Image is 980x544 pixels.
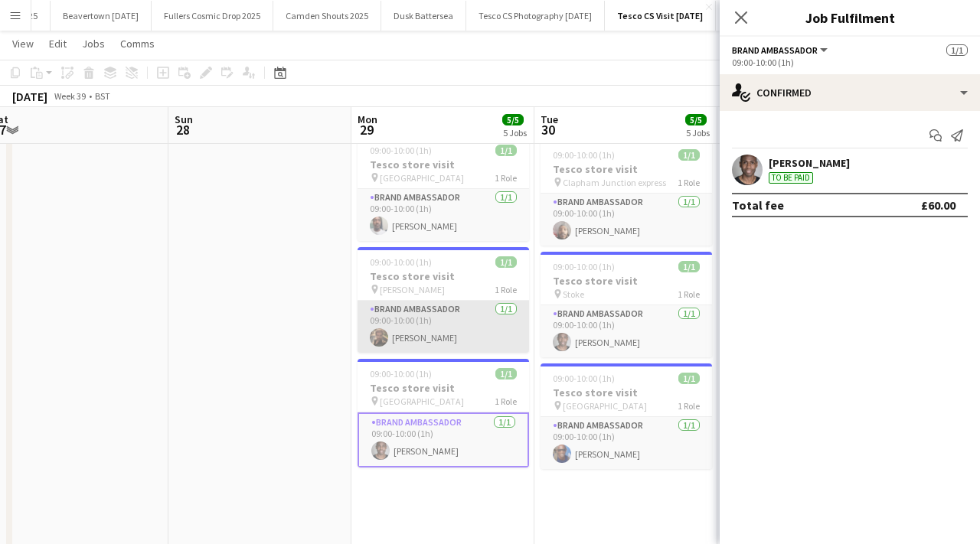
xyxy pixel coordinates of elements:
h3: Tesco store visit [358,381,529,395]
span: 09:00-10:00 (1h) [370,368,432,379]
span: 1 Role [495,396,517,407]
app-job-card: 09:00-10:00 (1h)1/1Tesco store visit [GEOGRAPHIC_DATA]1 RoleBrand Ambassador1/109:00-10:00 (1h)[P... [541,363,712,469]
app-job-card: 09:00-10:00 (1h)1/1Tesco store visit Clapham Junction express1 RoleBrand Ambassador1/109:00-10:00... [541,140,712,246]
span: Edit [49,37,67,50]
span: 1/1 [678,149,700,161]
app-card-role: Brand Ambassador1/109:00-10:00 (1h)[PERSON_NAME] [541,194,712,246]
span: Clapham Junction express [563,177,666,188]
a: Jobs [76,34,111,54]
span: Comms [120,37,155,50]
div: To be paid [769,172,813,184]
span: [PERSON_NAME] [380,284,445,295]
span: 09:00-10:00 (1h) [553,149,615,161]
span: 5/5 [502,114,524,125]
h3: Job Fulfilment [720,8,980,28]
div: [PERSON_NAME] [769,156,850,170]
span: 1 Role [678,177,700,188]
span: 1 Role [495,284,517,295]
h3: Tesco store visit [541,162,712,176]
span: Tue [541,112,558,126]
span: 1/1 [678,373,700,384]
span: 1 Role [678,288,700,300]
button: Brand Ambassador [732,44,830,56]
span: 09:00-10:00 (1h) [553,261,615,272]
span: 09:00-10:00 (1h) [370,256,432,268]
button: Beavertown [DATE] [51,1,152,31]
span: 28 [172,121,193,138]
span: 1/1 [678,261,700,272]
div: 5 Jobs [686,127,710,138]
button: Dusk Battersea [381,1,466,31]
span: 1/1 [495,368,517,379]
span: Sun [175,112,193,126]
app-card-role: Brand Ambassador1/109:00-10:00 (1h)[PERSON_NAME] [541,417,712,469]
app-card-role: Brand Ambassador1/109:00-10:00 (1h)[PERSON_NAME] [358,189,529,241]
span: View [12,37,34,50]
app-job-card: 09:00-10:00 (1h)1/1Tesco store visit [PERSON_NAME]1 RoleBrand Ambassador1/109:00-10:00 (1h)[PERSO... [358,247,529,353]
span: Mon [358,112,377,126]
span: 1/1 [495,145,517,156]
a: Comms [114,34,161,54]
div: 09:00-10:00 (1h) [732,57,968,68]
button: Alpacalypse [716,1,789,31]
div: Confirmed [720,74,980,111]
span: 09:00-10:00 (1h) [553,373,615,384]
span: 29 [355,121,377,138]
div: BST [95,90,110,102]
div: [DATE] [12,89,47,104]
h3: Tesco store visit [358,269,529,283]
button: Camden Shouts 2025 [273,1,381,31]
h3: Tesco store visit [541,386,712,399]
a: Edit [43,34,73,54]
span: [GEOGRAPHIC_DATA] [563,400,647,412]
span: 1/1 [946,44,968,56]
span: 1 Role [495,172,517,184]
span: [GEOGRAPHIC_DATA] [380,172,464,184]
span: Stoke [563,288,584,300]
span: Week 39 [51,90,89,102]
button: Tesco CS Photography [DATE] [466,1,605,31]
div: Total fee [732,197,784,213]
a: View [6,34,40,54]
div: £60.00 [921,197,955,213]
app-card-role: Brand Ambassador1/109:00-10:00 (1h)[PERSON_NAME] [358,412,529,467]
h3: Tesco store visit [358,158,529,171]
span: 1 Role [678,400,700,412]
span: Brand Ambassador [732,44,818,56]
span: 09:00-10:00 (1h) [370,145,432,156]
button: Tesco CS Visit [DATE] [605,1,716,31]
span: Jobs [82,37,105,50]
span: 5/5 [685,114,707,125]
h3: Tesco store visit [541,274,712,288]
app-job-card: 09:00-10:00 (1h)1/1Tesco store visit Stoke1 RoleBrand Ambassador1/109:00-10:00 (1h)[PERSON_NAME] [541,252,712,357]
span: [GEOGRAPHIC_DATA] [380,396,464,407]
app-card-role: Brand Ambassador1/109:00-10:00 (1h)[PERSON_NAME] [358,301,529,353]
app-job-card: 09:00-10:00 (1h)1/1Tesco store visit [GEOGRAPHIC_DATA]1 RoleBrand Ambassador1/109:00-10:00 (1h)[P... [358,135,529,241]
div: 5 Jobs [503,127,527,138]
app-card-role: Brand Ambassador1/109:00-10:00 (1h)[PERSON_NAME] [541,305,712,357]
span: 30 [538,121,558,138]
span: 1/1 [495,256,517,268]
app-job-card: 09:00-10:00 (1h)1/1Tesco store visit [GEOGRAPHIC_DATA]1 RoleBrand Ambassador1/109:00-10:00 (1h)[P... [358,359,529,467]
button: Fullers Cosmic Drop 2025 [152,1,273,31]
